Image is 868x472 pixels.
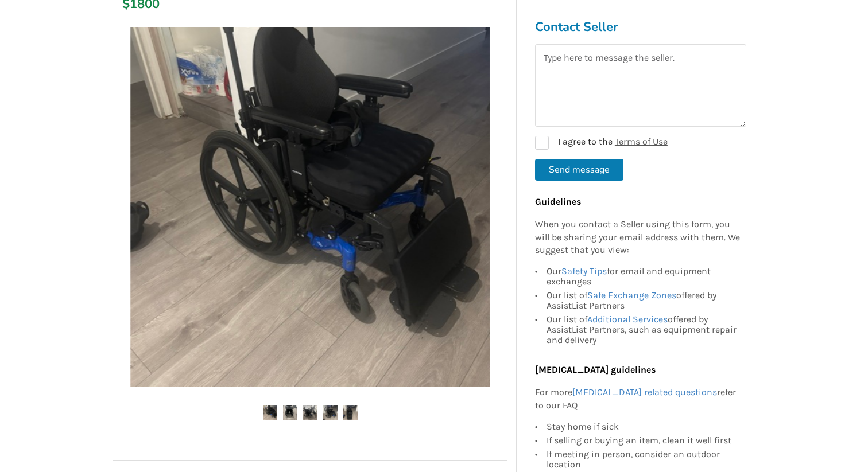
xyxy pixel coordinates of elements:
p: When you contact a Seller using this form, you will be sharing your email address with them. We s... [535,218,741,258]
div: Our for email and equipment exchanges [547,267,741,289]
div: Stay home if sick [547,422,741,434]
img: tilting wheelchair almost brand new -wheelchair-mobility-maple ridge-assistlist-listing [323,405,338,420]
div: Our list of offered by AssistList Partners [547,289,741,313]
b: [MEDICAL_DATA] guidelines [535,365,656,376]
a: Safety Tips [561,266,607,277]
h3: Contact Seller [535,19,746,35]
img: tilting wheelchair almost brand new -wheelchair-mobility-maple ridge-assistlist-listing [343,405,358,420]
a: Terms of Use [615,136,668,147]
a: Additional Services [587,314,668,325]
img: tilting wheelchair almost brand new -wheelchair-mobility-maple ridge-assistlist-listing [263,405,277,420]
img: tilting wheelchair almost brand new -wheelchair-mobility-maple ridge-assistlist-listing [303,405,317,420]
div: If selling or buying an item, clean it well first [547,434,741,447]
a: [MEDICAL_DATA] related questions [572,387,717,397]
b: Guidelines [535,196,581,207]
button: Send message [535,159,623,181]
a: Safe Exchange Zones [587,290,676,301]
p: For more refer to our FAQ [535,386,741,412]
img: tilting wheelchair almost brand new -wheelchair-mobility-maple ridge-assistlist-listing [283,405,297,420]
div: If meeting in person, consider an outdoor location [547,447,741,471]
div: Our list of offered by AssistList Partners, such as equipment repair and delivery [547,313,741,346]
label: I agree to the [535,136,668,150]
